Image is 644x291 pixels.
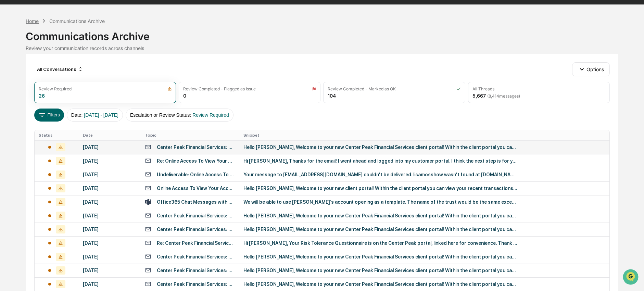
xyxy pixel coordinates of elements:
iframe: Open customer support [622,268,641,287]
div: Center Peak Financial Services: Online Access To View Your Account Information [157,144,235,150]
div: Online Access To View Your Account Information [157,186,235,191]
div: 5,667 [472,93,520,99]
div: Undeliverable: Online Access To View Your Account Information [157,172,235,177]
th: Snippet [239,130,609,140]
div: Hello [PERSON_NAME], Welcome to your new Center Peak Financial Services client portal! Within the... [243,268,517,273]
div: Start new chat [23,52,112,59]
div: Hi [PERSON_NAME], Your Risk Tolerance Questionnaire is on the Center Peak portal, linked here for... [243,240,517,246]
button: Escalation or Review Status:Review Required [126,109,233,122]
div: [DATE] [83,158,137,164]
th: Date [79,130,141,140]
span: Data Lookup [14,99,43,106]
div: Hello [PERSON_NAME], Welcome to your new Center Peak Financial Services client portal! Within the... [243,281,517,287]
div: Home [26,18,39,24]
div: Re: Center Peak Financial Services: Online Access To View Your Account Information [157,240,235,246]
button: Options [572,62,609,76]
div: All Threads [472,86,494,91]
span: ( 8,414 messages) [487,93,520,99]
th: Status [35,130,79,140]
div: Your message to [EMAIL_ADDRESS][DOMAIN_NAME] couldn't be delivered. lisamosshow wasn't found at [... [243,172,517,177]
div: Hello [PERSON_NAME], Welcome to your new Center Peak Financial Services client portal! Within the... [243,144,517,150]
div: Re: Online Access To View Your Account Information [157,158,235,164]
span: Preclearance [14,86,44,93]
img: icon [167,87,172,91]
div: [DATE] [83,240,137,246]
div: Review your communication records across channels [26,45,618,51]
div: 26 [39,93,45,99]
div: All Conversations [34,64,86,75]
div: [DATE] [83,144,137,150]
div: Hello [PERSON_NAME], Welcome to your new Center Peak Financial Services client portal! Within the... [243,254,517,260]
button: Start new chat [116,54,125,63]
img: icon [312,87,316,91]
span: Review Required [192,112,229,118]
div: Review Completed - Marked as OK [328,86,396,91]
div: Hi [PERSON_NAME], Thanks for the email! I went ahead and logged into my customer portal. I think ... [243,158,517,164]
span: Attestations [56,86,85,93]
div: Center Peak Financial Services: Online Access To View Your Account Information [157,227,235,232]
img: icon [457,87,461,91]
div: Hello [PERSON_NAME], Welcome to your new Center Peak Financial Services client portal! Within the... [243,213,517,218]
div: 🔎 [7,100,12,105]
p: How can we help? [7,14,125,25]
div: Center Peak Financial Services: Online Access To View Your Account Information [157,213,235,218]
div: [DATE] [83,254,137,260]
div: [DATE] [83,213,137,218]
div: [DATE] [83,281,137,287]
span: Pylon [68,116,83,121]
div: Review Completed - Flagged as Issue [183,86,256,91]
div: We're available if you need us! [23,59,87,65]
a: 🔎Data Lookup [4,97,46,109]
div: Center Peak Financial Services: Online Access To View Your Account Information [157,281,235,287]
img: 1746055101610-c473b297-6a78-478c-a979-82029cc54cd1 [7,52,19,65]
div: Review Required [39,86,72,91]
div: Office365 Chat Messages with Center Peak Transition Team, [PERSON_NAME], [PERSON_NAME] on [DATE] [157,199,235,205]
div: [DATE] [83,186,137,191]
span: [DATE] - [DATE] [84,112,118,118]
button: Date:[DATE] - [DATE] [67,109,123,122]
div: 🖐️ [7,87,12,92]
div: [DATE] [83,268,137,273]
div: Hello [PERSON_NAME], Welcome to your new Center Peak Financial Services client portal! Within the... [243,227,517,232]
th: Topic [141,130,239,140]
div: 0 [183,93,186,99]
div: Hello [PERSON_NAME], Welcome to your new client portal! Within the client portal you can view you... [243,186,517,191]
button: Filters [34,109,64,122]
div: [DATE] [83,172,137,177]
div: 🗄️ [50,87,55,92]
div: We will be able to use [PERSON_NAME]’s account opening as a template. The name of the trust would... [243,199,517,205]
a: Powered byPylon [48,116,83,121]
div: Communications Archive [26,25,618,42]
div: 104 [328,93,336,99]
div: Center Peak Financial Services: Online Access To View Your Account Information [157,268,235,273]
div: Communications Archive [49,18,105,24]
a: 🗄️Attestations [47,84,88,96]
a: 🖐️Preclearance [4,84,47,96]
div: [DATE] [83,227,137,232]
div: Center Peak Financial Services: Online Access To View Your Account Information [157,254,235,260]
div: [DATE] [83,199,137,205]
